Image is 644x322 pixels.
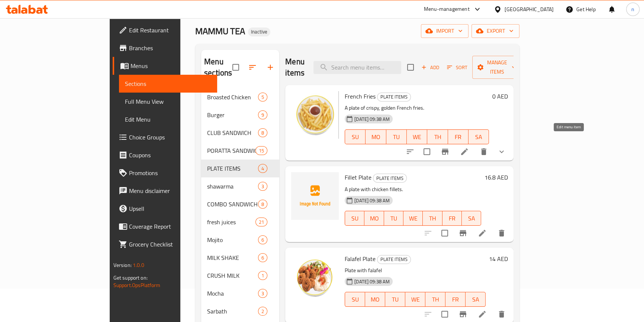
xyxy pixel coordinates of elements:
[113,128,217,146] a: Choice Groups
[258,94,267,101] span: 5
[258,183,267,190] span: 3
[113,21,217,39] a: Edit Restaurant
[258,253,267,262] div: items
[493,224,511,242] button: delete
[129,133,211,142] span: Choice Groups
[368,132,383,142] span: MO
[258,128,267,137] div: items
[437,306,453,322] span: Select to update
[291,91,339,139] img: French Fries
[631,5,634,13] span: n
[466,292,486,307] button: SA
[258,182,267,191] div: items
[423,211,442,226] button: TH
[258,129,267,136] span: 8
[505,5,554,13] div: [GEOGRAPHIC_DATA]
[386,129,407,144] button: TU
[248,28,270,36] div: Inactive
[424,5,470,14] div: Menu-management
[207,200,258,209] div: COMBO SANDWICH
[258,308,267,315] span: 2
[408,294,422,305] span: WE
[401,143,419,161] button: sort-choices
[351,197,393,204] span: [DATE] 09:38 AM
[113,146,217,164] a: Coupons
[201,160,279,177] div: PLATE ITEMS4
[426,213,439,224] span: TH
[207,307,258,316] span: Sarbath
[475,143,493,161] button: delete
[373,174,407,183] div: PLATE ITEMS
[437,225,453,241] span: Select to update
[207,93,258,102] span: Broasted Chicken
[131,61,211,70] span: Menus
[451,132,466,142] span: FR
[387,213,400,224] span: TU
[430,132,445,142] span: TH
[448,129,468,144] button: FR
[258,271,267,280] div: items
[201,88,279,106] div: Broasted Chicken5
[348,132,363,142] span: SU
[442,62,472,73] span: Sort items
[420,63,440,72] span: Add
[207,235,258,244] span: Mojito
[201,142,279,160] div: PORATTA SANDWICH15
[345,253,376,264] span: Falafel Plate
[201,213,279,231] div: fresh juices21
[256,219,267,226] span: 21
[468,129,489,144] button: SA
[258,307,267,316] div: items
[465,213,478,224] span: SA
[345,129,366,144] button: SU
[248,29,270,35] span: Inactive
[436,143,454,161] button: Branch-specific-item
[445,62,469,73] button: Sort
[442,211,462,226] button: FR
[207,110,258,119] span: Burger
[377,255,410,264] span: PLATE ITEMS
[385,292,405,307] button: TU
[348,294,362,305] span: SU
[419,144,435,160] span: Select to update
[201,267,279,284] div: CRUSH MILK1
[472,56,522,79] button: Manage items
[258,290,267,297] span: 3
[129,44,211,52] span: Branches
[377,93,410,101] span: PLATE ITEMS
[201,284,279,302] div: Mocha3
[201,231,279,249] div: Mojito6
[425,292,445,307] button: TH
[497,147,506,156] svg: Show Choices
[345,185,481,194] p: A plate with chicken fillets.
[258,235,267,244] div: items
[421,24,468,38] button: import
[125,79,211,88] span: Sections
[129,222,211,231] span: Coverage Report
[367,213,381,224] span: MO
[261,58,279,76] button: Add section
[406,213,420,224] span: WE
[255,146,267,155] div: items
[207,271,258,280] div: CRUSH MILK
[345,172,371,183] span: Fillet Plate
[410,132,424,142] span: WE
[201,106,279,124] div: Burger9
[492,91,508,102] h6: 0 AED
[195,23,245,39] span: MAMMU TEA
[207,146,255,155] span: PORATTA SANDWICH
[207,128,258,137] span: CLUB SANDWICH
[125,97,211,106] span: Full Menu View
[445,213,459,224] span: FR
[204,56,232,78] h2: Menu sections
[407,129,427,144] button: WE
[113,200,217,218] a: Upsell
[133,260,144,270] span: 1.0.0
[207,164,258,173] span: PLATE ITEMS
[405,292,425,307] button: WE
[418,62,442,73] button: Add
